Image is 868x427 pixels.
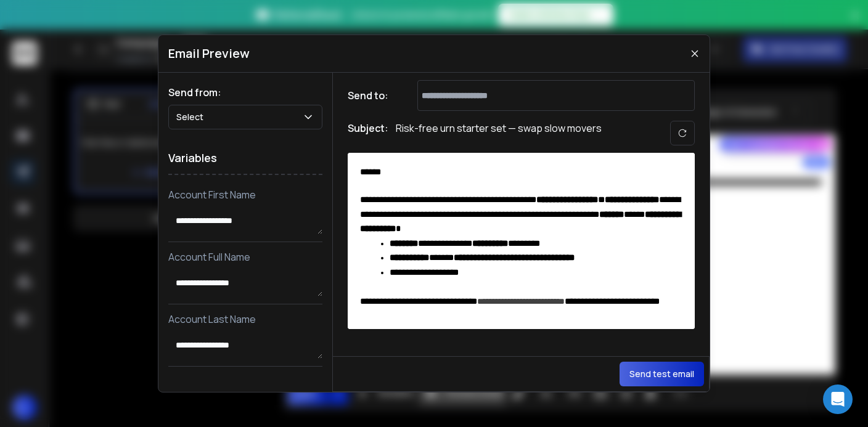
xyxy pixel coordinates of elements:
[823,384,853,414] div: Open Intercom Messenger
[168,187,322,202] p: Account First Name
[348,88,397,103] h1: Send to:
[396,121,602,145] p: Risk-free urn starter set — swap slow movers
[176,111,208,123] p: Select
[620,362,704,386] button: Send test email
[348,121,388,145] h1: Subject:
[168,312,322,327] p: Account Last Name
[168,45,250,62] h1: Email Preview
[168,85,322,100] h1: Send from:
[168,250,322,264] p: Account Full Name
[168,142,322,175] h1: Variables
